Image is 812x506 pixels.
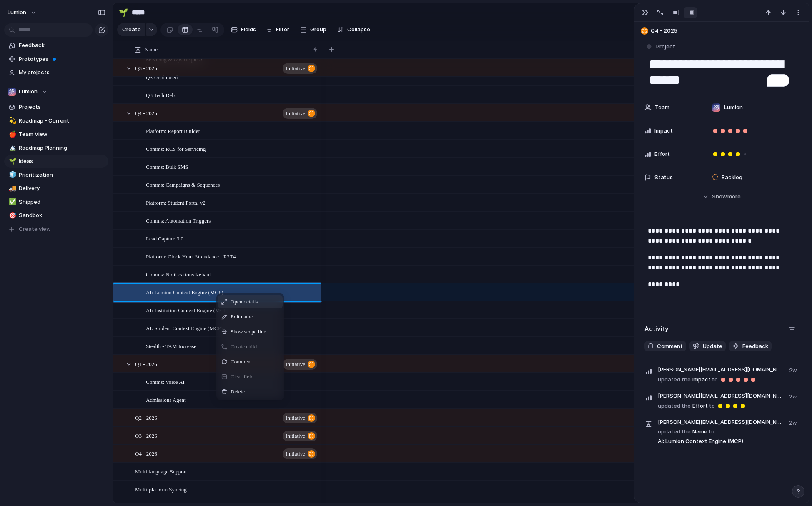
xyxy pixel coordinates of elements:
span: Prioritization [19,171,105,179]
div: 🌱 [119,7,128,18]
a: My projects [4,66,108,79]
div: 🎯 [9,211,15,220]
div: Context Menu [216,293,284,400]
span: Ideas [19,157,105,165]
a: 🍎Team View [4,128,108,140]
span: Delivery [19,184,105,193]
button: Filter [263,23,293,36]
div: 🚚 [9,184,15,193]
a: Prototypes [4,53,108,65]
button: Create view [4,223,108,235]
a: ✅Shipped [4,196,108,208]
button: 🏔️ [8,144,16,152]
span: Roadmap Planning [19,144,105,152]
span: Fields [241,25,256,34]
div: 🏔️ [9,143,15,153]
button: 🍎 [8,130,16,138]
a: 💫Roadmap - Current [4,115,108,127]
span: Delete [231,388,245,396]
span: Create child [231,343,257,351]
div: 💫 [9,116,15,125]
span: Shipped [19,198,105,206]
span: Q4 - 2025 [651,27,805,35]
span: Create [122,25,141,34]
span: Group [310,25,326,34]
div: 🍎 [9,130,15,139]
span: Clear field [231,373,253,381]
a: 🌱Ideas [4,155,108,168]
a: 🚚Delivery [4,182,108,195]
button: Fields [228,23,259,36]
button: 🎯 [8,211,16,220]
span: Feedback [19,41,105,50]
a: 🏔️Roadmap Planning [4,142,108,154]
button: ✅ [8,198,16,206]
span: Team View [19,130,105,138]
span: Prototypes [19,55,105,63]
button: Create [117,23,145,36]
button: 💫 [8,117,16,125]
span: Lumion [19,88,38,96]
span: Create view [19,225,51,233]
span: Comment [231,358,252,366]
span: Open details [231,298,258,306]
span: Filter [276,25,289,34]
button: 🧊 [8,171,16,179]
span: Show scope line [231,328,266,336]
button: Lumion [4,85,108,98]
div: 🌱 [9,157,15,166]
span: Sandbox [19,211,105,220]
span: Collapse [347,25,370,34]
span: Roadmap - Current [19,117,105,125]
div: 🧊 [9,170,15,180]
button: Lumion [4,6,41,19]
a: Projects [4,101,108,113]
button: Q4 - 2025 [638,24,805,38]
a: 🧊Prioritization [4,169,108,181]
a: Feedback [4,39,108,52]
button: Group [296,23,331,36]
div: ✅ [9,197,15,207]
button: 🌱 [117,6,130,19]
span: Lumion [8,8,26,17]
button: 🌱 [8,157,16,165]
a: 🎯Sandbox [4,209,108,222]
span: Edit name [231,313,253,321]
span: My projects [19,68,105,77]
button: 🚚 [8,184,16,193]
button: Collapse [334,23,373,36]
span: Projects [19,103,105,111]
